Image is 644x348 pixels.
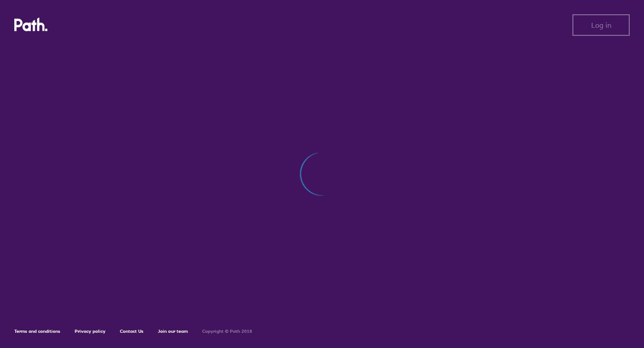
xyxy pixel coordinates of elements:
button: Log in [572,14,630,36]
a: Contact Us [120,328,144,334]
h6: Copyright © Path 2018 [202,329,252,334]
a: Privacy policy [75,328,106,334]
a: Join our team [158,328,188,334]
span: Log in [591,21,611,29]
a: Terms and conditions [14,328,60,334]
